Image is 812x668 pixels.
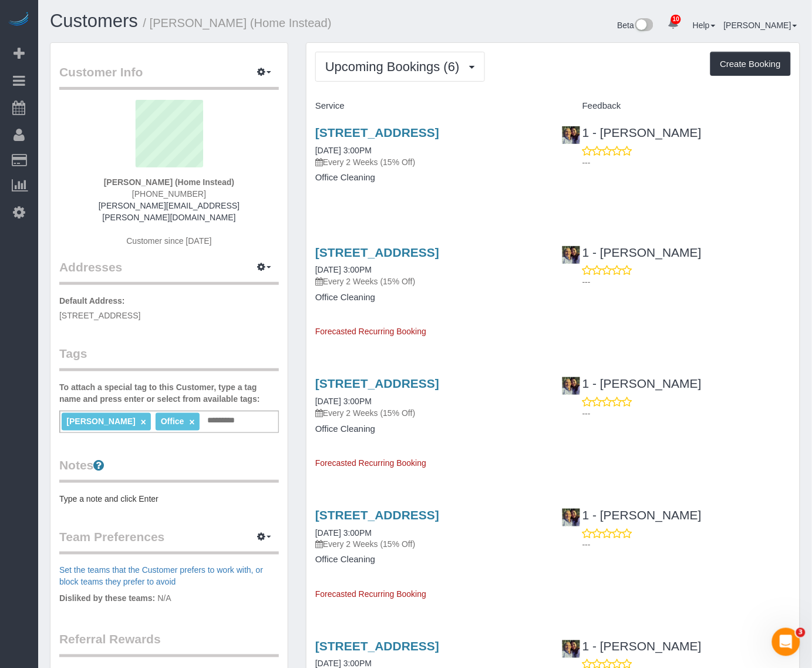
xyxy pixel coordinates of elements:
[315,397,372,406] a: [DATE] 3:00PM
[157,594,171,603] span: N/A
[315,539,544,550] p: Every 2 Weeks (15% Off)
[141,417,146,427] a: ×
[161,417,184,426] span: Office
[582,408,791,419] p: ---
[143,16,332,29] small: / [PERSON_NAME] (Home Instead)
[59,528,279,555] legend: Team Preferences
[562,509,580,526] img: 1 - Xiomara Inga
[59,311,140,320] span: [STREET_ADDRESS]
[126,236,211,246] span: Customer since [DATE]
[325,59,466,74] span: Upcoming Bookings (6)
[662,11,685,37] a: 10
[315,640,439,653] a: [STREET_ADDRESS]
[7,12,31,28] img: Automaid Logo
[132,189,206,199] span: [PHONE_NUMBER]
[104,177,234,187] strong: [PERSON_NAME] (Home Instead)
[796,628,806,637] span: 3
[315,528,372,538] a: [DATE] 3:00PM
[562,640,702,653] a: 1 - [PERSON_NAME]
[582,276,791,288] p: ---
[315,276,544,287] p: Every 2 Weeks (15% Off)
[724,21,797,30] a: [PERSON_NAME]
[315,52,485,82] button: Upcoming Bookings (6)
[315,327,426,336] span: Forecasted Recurring Booking
[315,146,372,155] a: [DATE] 3:00PM
[59,345,279,371] legend: Tags
[189,417,194,427] a: ×
[634,18,653,33] img: New interface
[315,156,544,168] p: Every 2 Weeks (15% Off)
[315,173,544,183] h4: Office Cleaning
[315,424,544,434] h4: Office Cleaning
[693,21,716,30] a: Help
[315,555,544,565] h4: Office Cleaning
[562,101,791,111] h4: Feedback
[562,126,580,144] img: 1 - Xiomara Inga
[671,15,681,24] span: 10
[315,293,544,303] h4: Office Cleaning
[59,566,263,587] a: Set the teams that the Customer prefers to work with, or block teams they prefer to avoid
[59,631,279,657] legend: Referral Rewards
[315,458,426,468] span: Forecasted Recurring Booking
[618,21,654,30] a: Beta
[562,246,580,264] img: 1 - Xiomara Inga
[562,377,702,390] a: 1 - [PERSON_NAME]
[66,417,135,426] span: [PERSON_NAME]
[315,407,544,419] p: Every 2 Weeks (15% Off)
[50,11,138,31] a: Customers
[99,201,240,222] a: [PERSON_NAME][EMAIL_ADDRESS][PERSON_NAME][DOMAIN_NAME]
[59,381,279,405] label: To attach a special tag to this Customer, type a tag name and press enter or select from availabl...
[59,295,125,307] label: Default Address:
[315,377,439,390] a: [STREET_ADDRESS]
[315,126,439,139] a: [STREET_ADDRESS]
[59,493,279,505] pre: Type a note and click Enter
[562,246,702,259] a: 1 - [PERSON_NAME]
[315,246,439,259] a: [STREET_ADDRESS]
[59,593,155,605] label: Disliked by these teams:
[710,52,791,76] button: Create Booking
[562,126,702,139] a: 1 - [PERSON_NAME]
[315,508,439,522] a: [STREET_ADDRESS]
[582,539,791,551] p: ---
[772,628,800,656] iframe: Intercom live chat
[562,640,580,658] img: 1 - Xiomara Inga
[562,508,702,522] a: 1 - [PERSON_NAME]
[315,101,544,111] h4: Service
[315,265,372,274] a: [DATE] 3:00PM
[582,157,791,169] p: ---
[562,377,580,395] img: 1 - Xiomara Inga
[315,590,426,599] span: Forecasted Recurring Booking
[59,456,279,483] legend: Notes
[59,63,279,90] legend: Customer Info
